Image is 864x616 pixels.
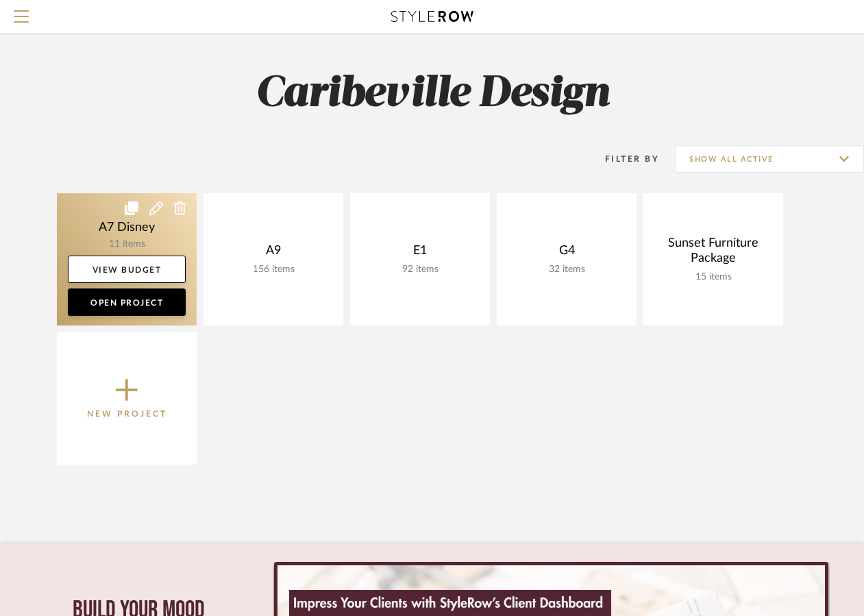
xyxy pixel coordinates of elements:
div: 32 items [508,264,626,275]
a: Open Project [68,288,186,316]
p: New Project [87,407,167,421]
a: View Budget [68,256,186,283]
div: E1 [361,243,479,264]
div: Filter By [587,152,659,166]
button: New Project [57,332,197,465]
div: 15 items [654,271,772,283]
div: A9 [214,243,332,264]
div: 156 items [214,264,332,275]
div: Sunset Furniture Package [654,236,772,271]
div: 92 items [361,264,479,275]
div: G4 [508,243,626,264]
